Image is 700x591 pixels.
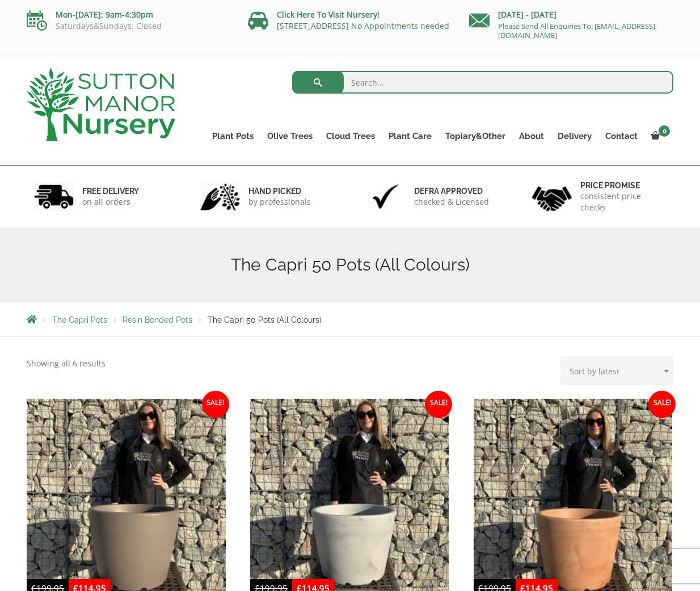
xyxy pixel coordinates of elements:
[27,22,231,31] p: Saturdays&Sundays: Closed
[27,357,106,370] p: Showing all 6 results
[469,8,673,22] p: [DATE] - [DATE]
[202,391,229,418] span: Sale!
[644,128,673,144] a: 0
[27,255,673,275] h1: The Capri 50 Pots (All Colours)
[648,391,676,418] span: Sale!
[551,128,598,144] a: Delivery
[292,71,674,94] input: Search...
[260,128,319,144] a: Olive Trees
[208,315,322,324] span: The Capri 50 Pots (All Colours)
[425,391,452,418] span: Sale!
[123,315,192,324] a: Resin Bonded Pots
[27,315,673,324] nav: Breadcrumbs
[34,182,74,211] img: 1.jpg
[560,357,673,385] select: Shop order
[82,196,139,208] p: on all orders
[277,9,379,20] a: Click Here To Visit Nursery!
[512,128,551,144] a: About
[27,68,175,141] img: logo
[27,8,231,22] p: Mon-[DATE]: 9am-4:30pm
[200,182,240,211] img: 2.jpg
[414,196,489,208] p: checked & Licensed
[52,315,107,324] a: The Capri Pots
[248,196,311,208] p: by professionals
[598,128,644,144] a: Contact
[532,179,572,214] img: 4.jpg
[580,180,667,191] h6: Price promise
[82,186,139,196] h6: FREE DELIVERY
[248,186,311,196] h6: hand picked
[319,128,382,144] a: Cloud Trees
[366,182,406,211] img: 3.jpg
[205,128,260,144] a: Plant Pots
[498,21,655,40] a: Please Send All Enquiries To: [EMAIL_ADDRESS][DOMAIN_NAME]
[382,128,438,144] a: Plant Care
[277,20,449,31] a: [STREET_ADDRESS] No Appointments needed
[659,125,670,137] span: 0
[414,186,489,196] h6: Defra approved
[438,128,512,144] a: Topiary&Other
[580,191,667,213] p: consistent price checks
